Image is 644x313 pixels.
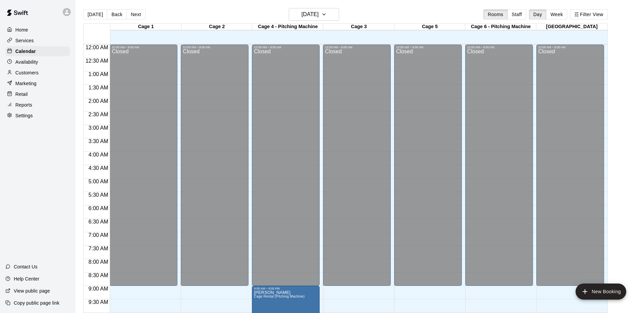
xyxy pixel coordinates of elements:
h6: [DATE] [302,10,319,19]
span: 2:00 AM [87,98,110,104]
a: Customers [5,68,70,78]
div: 12:00 AM – 9:00 AM [396,46,460,49]
span: 3:00 AM [87,125,110,131]
span: Cage Rental (Pitching Machine) [254,295,305,298]
p: Home [15,26,28,33]
span: 8:30 AM [87,272,110,278]
span: 1:30 AM [87,85,110,90]
div: 12:00 AM – 9:00 AM [467,46,531,49]
span: 1:00 AM [87,71,110,77]
span: 12:30 AM [84,58,110,64]
button: [DATE] [83,9,107,19]
p: Reports [15,102,32,108]
button: [DATE] [289,8,339,21]
button: Day [529,9,546,19]
span: 6:30 AM [87,219,110,225]
p: Services [15,37,34,44]
p: Calendar [15,48,36,55]
div: [GEOGRAPHIC_DATA] [536,24,607,30]
p: Settings [15,112,33,119]
a: Services [5,36,70,46]
button: add [576,284,626,300]
div: 12:00 AM – 9:00 AM [183,46,247,49]
p: Contact Us [14,263,38,270]
div: Cage 2 [181,24,253,30]
p: Availability [15,59,38,65]
span: 7:00 AM [87,232,110,238]
div: Closed [325,49,389,288]
a: Availability [5,57,70,67]
a: Home [5,25,70,35]
span: 5:00 AM [87,179,110,184]
div: Cage 5 [394,24,466,30]
div: Closed [467,49,531,288]
div: Closed [254,49,318,288]
a: Retail [5,89,70,99]
div: 12:00 AM – 9:00 AM: Closed [110,45,177,286]
div: 12:00 AM – 9:00 AM: Closed [323,45,391,286]
p: Retail [15,91,28,98]
div: 12:00 AM – 9:00 AM: Closed [181,45,249,286]
div: Cage 4 - Pitching Machine [252,24,323,30]
a: Calendar [5,46,70,56]
div: 12:00 AM – 9:00 AM: Closed [252,45,320,286]
button: Next [126,9,145,19]
div: 12:00 AM – 9:00 AM: Closed [394,45,462,286]
div: 12:00 AM – 9:00 AM [112,46,175,49]
button: Filter View [570,9,607,19]
span: 12:00 AM [84,45,110,50]
div: Closed [183,49,247,288]
button: Rooms [483,9,507,19]
span: 9:00 AM [87,286,110,292]
p: Customers [15,69,39,76]
p: Copy public page link [14,300,59,306]
p: View public page [14,288,50,294]
span: 3:30 AM [87,138,110,144]
a: Reports [5,100,70,110]
span: 7:30 AM [87,246,110,251]
button: Staff [507,9,527,19]
div: 9:00 AM – 9:00 PM [254,287,318,290]
a: Settings [5,111,70,121]
div: 12:00 AM – 9:00 AM [325,46,389,49]
div: 12:00 AM – 9:00 AM [538,46,602,49]
button: Back [107,9,127,19]
div: 12:00 AM – 9:00 AM [254,46,318,49]
div: 12:00 AM – 9:00 AM: Closed [536,45,604,286]
div: Cage 1 [110,24,181,30]
span: 5:30 AM [87,192,110,198]
div: 12:00 AM – 9:00 AM: Closed [465,45,533,286]
span: 9:30 AM [87,299,110,305]
div: Closed [112,49,175,288]
div: Cage 6 - Pitching Machine [465,24,536,30]
div: Closed [396,49,460,288]
a: Marketing [5,78,70,88]
p: Marketing [15,80,37,87]
div: Cage 3 [323,24,394,30]
p: Help Center [14,275,39,282]
span: 2:30 AM [87,112,110,117]
div: Closed [538,49,602,288]
span: 4:30 AM [87,165,110,171]
span: 4:00 AM [87,152,110,158]
span: 6:00 AM [87,205,110,211]
span: 8:00 AM [87,259,110,265]
button: Week [546,9,567,19]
